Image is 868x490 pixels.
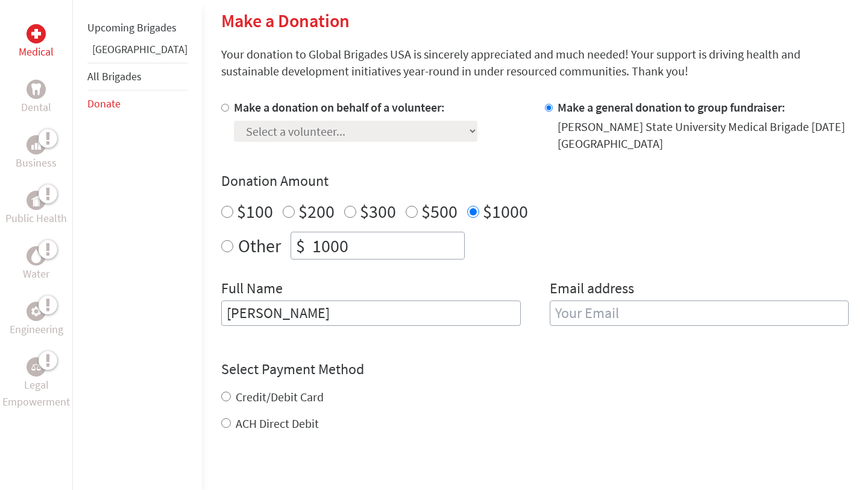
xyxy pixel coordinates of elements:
[31,363,41,371] img: Legal Empowerment
[31,194,41,206] img: Public Health
[87,91,187,117] li: Donate
[23,246,49,282] a: WaterWater
[27,24,46,43] div: Medical
[87,97,121,110] a: Donate
[238,232,281,259] label: Other
[558,118,849,152] div: [PERSON_NAME] State University Medical Brigade [DATE] [GEOGRAPHIC_DATA]
[31,140,41,150] img: Business
[234,100,445,115] label: Make a donation on behalf of a volunteer:
[298,200,335,223] label: $200
[87,69,142,83] a: All Brigades
[27,80,46,99] div: Dental
[27,357,46,377] div: Legal Empowerment
[92,42,187,56] a: [GEOGRAPHIC_DATA]
[550,279,634,301] label: Email address
[310,232,464,259] input: Enter Amount
[31,307,41,316] img: Engineering
[87,21,177,34] a: Upcoming Brigades
[27,302,46,321] div: Engineering
[87,41,187,63] li: Panama
[236,416,319,431] label: ACH Direct Debit
[237,200,273,223] label: $100
[221,171,849,191] h4: Donation Amount
[31,29,41,39] img: Medical
[236,389,324,404] label: Credit/Debit Card
[16,154,57,171] p: Business
[221,10,849,31] h2: Make a Donation
[21,80,51,116] a: DentalDental
[31,249,41,262] img: Water
[483,200,528,223] label: $1000
[87,63,187,91] li: All Brigades
[360,200,396,223] label: $300
[10,302,63,338] a: EngineeringEngineering
[221,279,283,301] label: Full Name
[23,266,49,282] p: Water
[19,24,54,60] a: MedicalMedical
[27,135,46,154] div: Business
[19,43,54,60] p: Medical
[2,377,70,410] p: Legal Empowerment
[291,232,310,259] div: $
[5,191,67,227] a: Public HealthPublic Health
[558,100,785,115] label: Make a general donation to group fundraiser:
[221,301,521,326] input: Enter Full Name
[221,46,849,80] p: Your donation to Global Brigades USA is sincerely appreciated and much needed! Your support is dr...
[21,99,51,116] p: Dental
[550,301,849,326] input: Your Email
[10,321,63,338] p: Engineering
[31,83,41,95] img: Dental
[16,135,57,171] a: BusinessBusiness
[5,210,67,227] p: Public Health
[27,246,46,266] div: Water
[221,360,849,379] h4: Select Payment Method
[421,200,458,223] label: $500
[27,191,46,210] div: Public Health
[2,357,70,410] a: Legal EmpowermentLegal Empowerment
[87,14,187,41] li: Upcoming Brigades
